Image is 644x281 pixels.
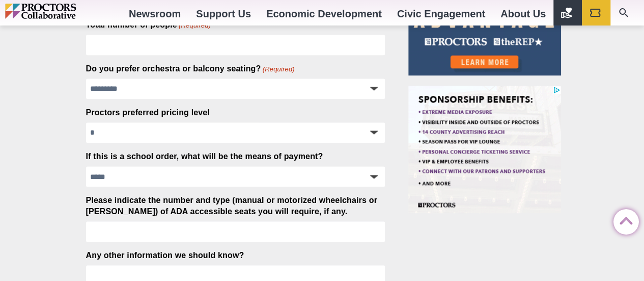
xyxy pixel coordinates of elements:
[5,4,120,19] img: Proctors logo
[408,86,561,213] iframe: Advertisement
[86,63,295,74] label: Do you prefer orchestra or balcony seating?
[86,151,323,162] label: If this is a school order, what will be the means of payment?
[86,250,244,261] label: Any other information we should know?
[86,195,385,217] label: Please indicate the number and type (manual or motorized wheelchairs or [PERSON_NAME]) of ADA acc...
[613,210,634,230] a: Back to Top
[86,107,210,118] label: Proctors preferred pricing level
[262,65,295,74] span: (Required)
